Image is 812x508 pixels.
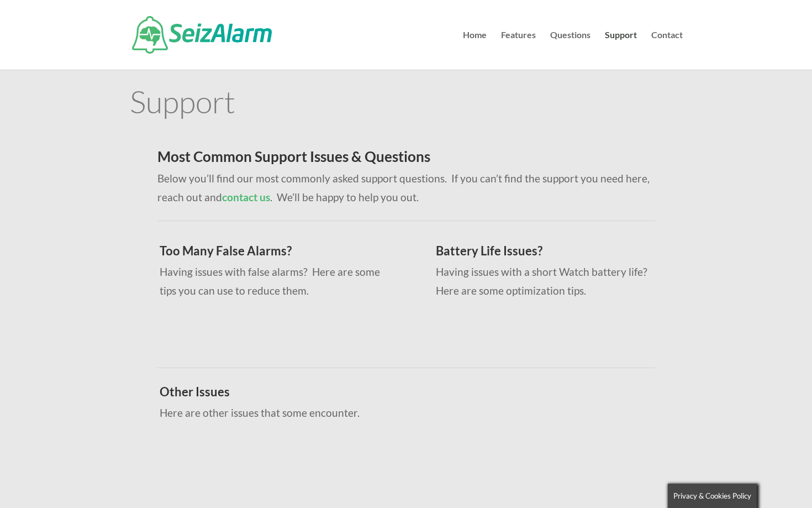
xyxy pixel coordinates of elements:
img: SeizAlarm [132,16,272,54]
span: Privacy & Cookies Policy [673,491,751,500]
p: Here are other issues that some encounter. [160,404,640,422]
iframe: Help widget launcher [714,465,800,496]
a: Home [463,31,487,70]
a: contact us [222,191,270,203]
h3: Too Many False Alarms? [160,245,390,263]
p: Having issues with false alarms? Here are some tips you can use to reduce them. [160,263,390,300]
a: Features [501,31,536,70]
a: Questions [550,31,590,70]
h3: I always see SeizAlarm on my Watch and I can't see my clock [173,452,640,464]
h1: Support [130,86,683,122]
p: Below you’ll find our most commonly asked support questions. If you can’t find the support you ne... [157,169,655,207]
a: Contact [651,31,683,70]
h3: Other Issues [160,386,640,404]
h3: Battery Life Issues? [436,245,666,263]
p: Having issues with a short Watch battery life? Here are some optimization tips. [436,263,666,300]
h2: Most Common Support Issues & Questions [157,149,655,169]
a: Support [605,31,637,70]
